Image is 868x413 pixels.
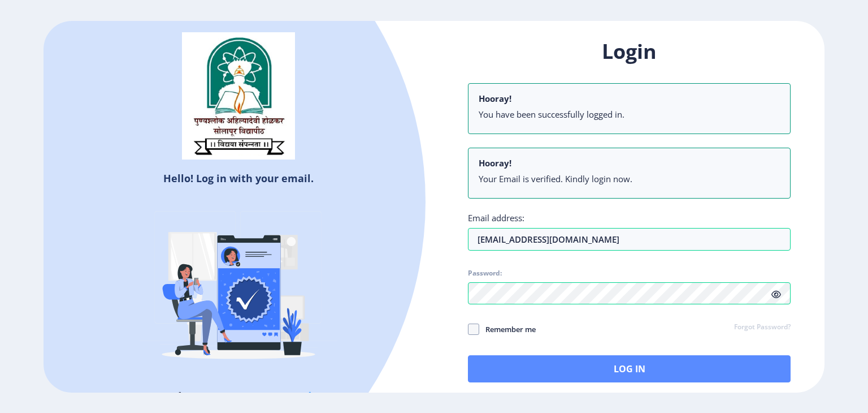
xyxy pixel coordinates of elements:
[734,322,791,333] a: Forgot Password?
[479,109,780,120] li: You have been successfully logged in.
[468,269,502,278] label: Password:
[468,38,791,65] h1: Login
[182,32,295,160] img: sulogo.png
[468,212,524,223] label: Email address:
[52,388,426,406] h5: Don't have an account?
[140,190,337,388] img: Verified-rafiki.svg
[468,228,791,251] input: Email address
[468,355,791,382] button: Log In
[479,157,511,169] b: Hooray!
[285,388,337,405] a: Register
[479,173,780,184] li: Your Email is verified. Kindly login now.
[479,322,536,336] span: Remember me
[479,93,511,104] b: Hooray!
